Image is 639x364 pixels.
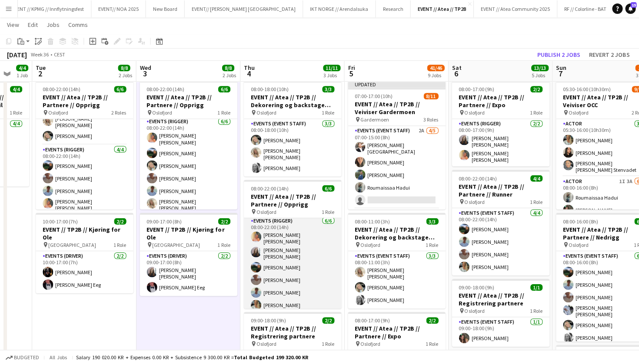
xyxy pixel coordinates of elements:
span: Total Budgeted 199 320.00 KR [233,354,308,360]
span: Budgeted [14,354,39,360]
span: 2/2 [322,317,334,323]
div: 3 Jobs [323,72,339,79]
div: CEST [54,51,65,58]
span: Oslofjord [360,241,380,248]
div: 10:00-17:00 (7h)2/2EVENT // TP2B // Kjøring for Ole [GEOGRAPHIC_DATA]1 RoleEvents (Driver)2/210:0... [36,213,133,293]
app-card-role: Events (Event Staff)4/408:00-22:00 (14h)[PERSON_NAME][PERSON_NAME][PERSON_NAME][PERSON_NAME] [451,208,549,275]
span: 08:00-11:00 (3h) [354,218,389,224]
span: Week 36 [29,51,50,58]
app-card-role: Events (Event Staff)1/109:00-18:00 (9h)[PERSON_NAME] [451,317,549,346]
app-job-card: 08:00-22:00 (14h)4/4EVENT // Atea // TP2B // Partnere // Runner Oslofjord1 RoleEvents (Event Staf... [451,170,549,275]
span: [GEOGRAPHIC_DATA] [48,241,96,248]
span: 6/6 [114,86,126,92]
a: View [3,19,23,30]
span: 1 Role [425,340,438,347]
app-card-role: Events (Rigger)2/208:00-17:00 (9h)[PERSON_NAME] [PERSON_NAME][PERSON_NAME] [PERSON_NAME] [451,119,549,166]
span: 1 Role [529,198,542,205]
span: 15 [629,2,636,8]
span: 41/46 [426,65,444,71]
span: 09:00-17:00 (8h) [146,218,182,224]
app-job-card: 08:00-22:00 (14h)6/6EVENT // Atea // TP2B // Partnere // Opprigg Oslofjord2 RolesEvents (Rigger)2... [36,81,133,209]
button: IKT NORGE // Arendalsuka [303,0,375,17]
span: Sun [555,64,566,72]
span: 08:00-17:00 (9h) [354,317,389,323]
button: EVENT // KPMG // Innflytningsfest [5,0,91,17]
app-job-card: 08:00-22:00 (14h)6/6EVENT // Atea // TP2B // Partnere // Opprigg Oslofjord1 RoleEvents (Rigger)6/... [140,81,237,209]
h3: EVENT // Atea // TP2B // Partnere // Runner [451,182,549,198]
span: Oslofjord [48,109,68,116]
span: 2/2 [114,218,126,224]
app-job-card: 09:00-18:00 (9h)1/1EVENT // Atea // TP2B // Registrering partnere Oslofjord1 RoleEvents (Event St... [451,279,549,346]
span: 08:00-16:00 (8h) [562,218,597,224]
span: 1 Role [10,109,22,116]
span: 3/3 [322,86,334,92]
span: 8/8 [222,65,234,71]
span: 09:00-18:00 (9h) [250,317,286,323]
span: Oslofjord [464,198,484,205]
div: Updated07:00-17:00 (10h)8/11EVENT // Atea // TP2B // Veiviser Gardermoen Gardermoen3 RolesEvents ... [347,81,445,209]
h3: EVENT // Atea // TP2B // Partnere // Opprigg [243,192,341,208]
span: 3 Roles [423,116,438,123]
span: 2 [34,69,46,79]
app-card-role: Events (Rigger)2/208:00-21:00 (13h)[PERSON_NAME] [PERSON_NAME][PERSON_NAME] [36,100,133,144]
span: 1 Role [321,109,334,116]
span: 10:00-17:00 (7h) [43,218,78,224]
h3: EVENT // Atea // TP2B // Registrering partnere [451,291,549,307]
span: 05:30-16:00 (10h30m) [562,86,610,92]
span: Comms [68,21,88,29]
span: 2 Roles [111,109,126,116]
app-card-role: Events (Driver)2/209:00-17:00 (8h)[PERSON_NAME] [PERSON_NAME][PERSON_NAME] Eeg [140,251,237,295]
app-card-role: Events (Event Staff)3/308:00-11:00 (3h)[PERSON_NAME] [PERSON_NAME][PERSON_NAME][PERSON_NAME] [347,251,445,308]
span: 08:00-18:00 (10h) [250,86,288,92]
span: 4/4 [16,65,28,71]
button: EVENT // Atea Community 2025 [473,0,556,17]
a: Comms [65,19,91,30]
span: Oslofjord [256,340,276,347]
span: 6/6 [218,86,230,92]
app-card-role: Events (Rigger)6/608:00-22:00 (14h)[PERSON_NAME] [PERSON_NAME][PERSON_NAME][PERSON_NAME][PERSON_N... [140,117,237,214]
app-job-card: 08:00-11:00 (3h)3/3EVENT // Atea // TP2B // Dekorering og backstage oppsett Oslofjord1 RoleEvents... [347,213,445,308]
span: Oslofjord [464,307,484,314]
button: EVENT// NOA 2025 [91,0,146,17]
span: Gardermoen [360,116,389,123]
span: Oslofjord [360,340,380,347]
button: EVENT // Atea // TP2B [410,0,473,17]
div: 1 Job [17,72,28,79]
span: 11/11 [323,65,340,71]
span: Thu [243,64,254,72]
span: 4/4 [10,86,22,92]
span: 6 [450,69,461,79]
a: Edit [24,19,41,30]
span: 08:00-22:00 (14h) [146,86,184,92]
app-job-card: 09:00-17:00 (8h)2/2EVENT // TP2B // Kjøring for Ole [GEOGRAPHIC_DATA]1 RoleEvents (Driver)2/209:0... [140,213,237,295]
div: 9 Jobs [427,72,443,79]
span: 2/2 [529,86,542,92]
span: 4/4 [529,175,542,181]
span: 1 Role [321,208,334,215]
button: New Board [146,0,184,17]
span: 7 [554,69,566,79]
span: 08:00-17:00 (9h) [458,86,493,92]
button: RF // Colorline - BAT [556,0,613,17]
span: 1 Role [217,241,230,248]
h3: EVENT // Atea // TP2B // Partnere // Expo [347,324,445,340]
div: 5 Jobs [531,72,547,79]
span: 08:00-22:00 (14h) [43,86,80,92]
div: 08:00-22:00 (14h)6/6EVENT // Atea // TP2B // Partnere // Opprigg Oslofjord1 RoleEvents (Rigger)6/... [243,180,341,308]
div: Updated [347,81,445,88]
h3: EVENT // Atea // TP2B // Partnere // Expo [451,93,549,109]
span: 1 Role [425,241,438,248]
span: Wed [140,64,151,72]
span: Jobs [47,21,60,29]
span: Oslofjord [568,241,588,248]
button: Publish 2 jobs [533,49,583,60]
a: Jobs [43,19,63,30]
span: Oslofjord [464,109,484,116]
span: 8/8 [118,65,130,71]
h3: EVENT // Atea // TP2B // Registrering partnere [243,324,341,340]
div: 2 Jobs [118,72,132,79]
span: 08:00-22:00 (14h) [250,185,288,191]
